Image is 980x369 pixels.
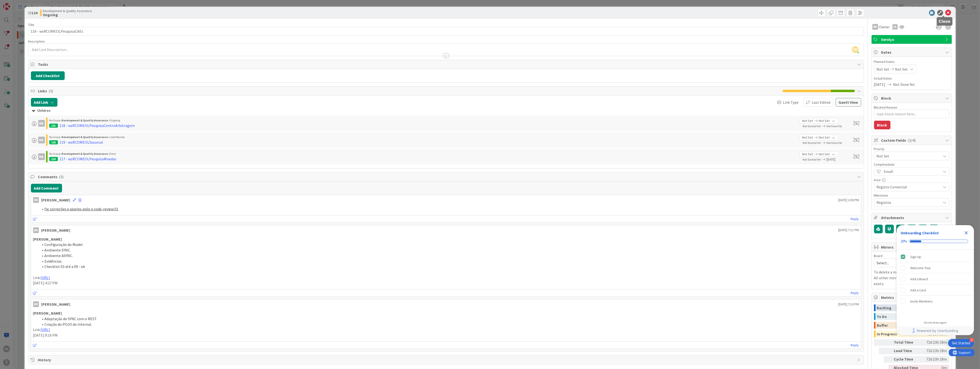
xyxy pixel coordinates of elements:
[28,27,864,36] input: type card name here...
[32,108,860,113] div: Children
[874,81,886,87] span: [DATE]
[110,118,120,122] span: Ongoing
[49,124,58,128] div: 125
[33,237,62,242] strong: [PERSON_NAME]
[881,215,943,221] span: Attachments
[41,301,70,307] div: [PERSON_NAME]
[10,1,22,7] span: Support
[881,244,943,250] span: Mirrors
[948,339,974,347] div: Open Get Started checklist, remaining modules: 4
[62,135,110,139] b: Development & Quality Assurance ›
[897,225,974,335] div: Checklist Container
[874,194,949,197] div: Milestone
[879,24,890,30] span: Owner
[45,264,85,269] span: Checklist 03 até a 09 - ok
[43,9,92,13] span: Development & Quality Assurance
[877,153,938,159] span: Not Set
[62,152,110,155] b: Development & Quality Assurance ›
[60,123,135,128] div: 118 - wsRCOMEOLPesquisaCentroArbitragem
[901,239,970,244] div: Checklist progress: 20%
[852,46,859,53] span: RB
[881,137,943,143] span: Custom Fields
[962,229,970,237] div: Close Checklist
[33,227,39,233] div: MR
[49,135,62,139] span: No Group ›
[28,10,38,16] span: ID
[851,290,859,296] a: Reply
[43,13,92,17] b: Ongoing
[923,348,947,354] div: 72d 23h 18m
[49,140,58,144] div: 126
[38,137,45,143] div: RB
[894,339,921,346] div: Total Time
[49,157,58,161] div: 229
[874,76,949,81] span: Actual Dates
[874,178,949,182] div: Area
[45,248,71,252] span: Ambiente SYNC.
[110,152,116,155] span: Done
[884,168,938,175] span: Small
[874,269,949,287] p: To delete a mirror card, just delete the card. All other mirrored cards will continue to exists.
[33,327,41,332] span: Link:
[899,263,972,273] div: Welcome Tour is incomplete.
[49,89,53,93] span: ( 3 )
[60,156,117,162] div: 117 - wsRCOMEOLPesquisaMoedas
[38,174,855,180] span: Comments
[802,135,813,140] span: Not Set
[33,197,39,203] div: RB
[851,342,859,348] a: Reply
[899,285,972,295] div: Add a Card is incomplete.
[851,216,859,222] a: Reply
[783,99,799,105] span: Link Type
[877,66,889,72] span: Not Set
[49,118,62,122] span: No Group ›
[33,301,39,307] div: MR
[917,328,958,334] span: Powered by UserGuiding
[802,118,813,123] span: Not Set
[45,253,73,258] span: Ambiente ASYNC.
[33,275,41,280] span: Link:
[839,198,859,203] span: [DATE] 2:00 PM
[803,158,821,161] span: Not Started Yet
[874,147,949,151] div: Priority
[877,331,927,337] div: In Progress
[970,338,974,342] div: 4
[28,39,45,44] span: Description
[110,135,125,139] span: Code Review
[910,276,928,282] div: Add a Board
[49,152,62,155] span: No Group ›
[874,59,949,64] span: Planned Dates
[939,19,951,24] h5: Close
[877,322,942,329] div: Buffer
[899,296,972,307] div: Invite Members is incomplete.
[827,124,842,128] span: Not Done Yet
[895,66,908,72] span: Not Set
[910,254,921,260] div: Sign Up
[897,326,974,335] div: Footer
[872,24,878,30] div: RB
[881,49,943,55] span: Dates
[877,184,938,190] span: Registo Comercial
[894,356,921,363] div: Cycle Time
[31,184,62,192] button: Add Comment
[38,61,855,67] span: Tasks
[874,105,897,110] label: Blocked Reason
[803,141,821,145] span: Not Started Yet
[924,321,947,325] div: Do not show again
[45,322,92,327] span: Criação do POJO do Internal.
[45,316,97,321] span: Adaptação do SYNC com o REST.
[45,242,84,247] span: Configuração do Model.
[45,207,119,211] a: fix: correções e ajustes após o code-review 01
[910,265,931,271] div: Welcome Tour
[874,121,890,129] button: Block
[910,287,926,293] div: Add a Card
[893,81,915,87] span: Not Done Yet
[41,197,70,203] div: [PERSON_NAME]
[899,274,972,284] div: Add a Board is incomplete.
[812,99,831,105] span: Last Edited
[901,230,939,236] div: Onboarding Checklist
[41,327,50,332] a: [URL]
[839,302,859,307] span: [DATE] 7:10 PM
[60,139,103,145] div: 119 - wsRCOMEOLSucursal
[877,313,942,320] div: To Do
